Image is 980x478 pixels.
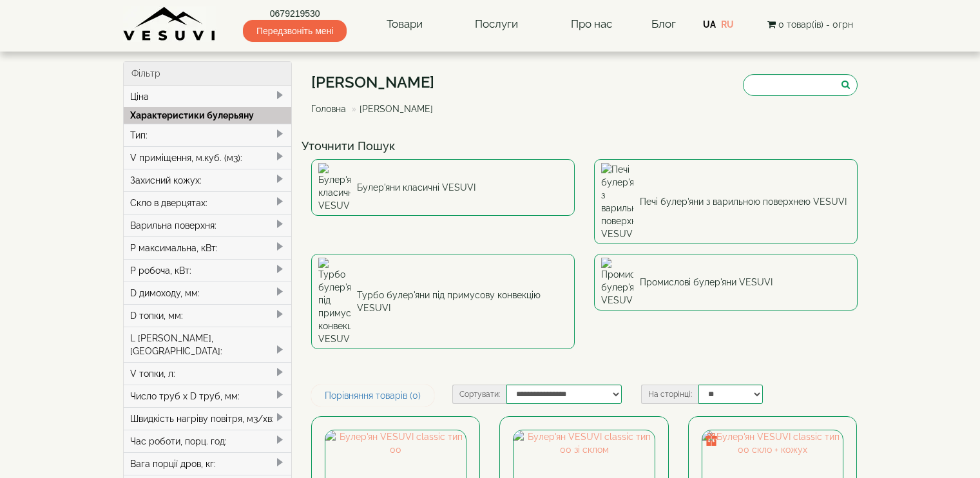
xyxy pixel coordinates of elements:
a: Булер'яни класичні VESUVI Булер'яни класичні VESUVI [311,159,575,216]
a: Печі булер'яни з варильною поверхнею VESUVI Печі булер'яни з варильною поверхнею VESUVI [594,159,858,244]
label: На сторінці: [641,385,698,404]
div: Швидкість нагріву повітря, м3/хв: [124,407,292,430]
span: 0 товар(ів) - 0грн [778,19,853,30]
li: [PERSON_NAME] [349,102,433,115]
label: Сортувати: [452,385,506,404]
a: Блог [651,17,676,30]
span: Передзвоніть мені [243,20,347,42]
div: Захисний кожух: [124,169,292,191]
div: Вага порції дров, кг: [124,452,292,475]
a: Товари [374,10,436,39]
div: Варильна поверхня: [124,214,292,236]
div: Характеристики булерьяну [124,107,292,124]
div: Число труб x D труб, мм: [124,385,292,407]
img: Турбо булер'яни під примусову конвекцію VESUVI [318,258,351,345]
div: P робоча, кВт: [124,259,292,282]
a: Порівняння товарів (0) [311,385,434,406]
div: V топки, л: [124,362,292,385]
div: D топки, мм: [124,304,292,327]
div: Фільтр [124,62,292,86]
a: Послуги [462,10,531,39]
img: Завод VESUVI [123,6,216,42]
div: P максимальна, кВт: [124,236,292,259]
button: 0 товар(ів) - 0грн [764,17,857,32]
img: Булер'яни класичні VESUVI [318,163,351,212]
div: Час роботи, порц. год: [124,430,292,452]
a: Турбо булер'яни під примусову конвекцію VESUVI Турбо булер'яни під примусову конвекцію VESUVI [311,254,575,349]
img: Печі булер'яни з варильною поверхнею VESUVI [601,163,633,240]
a: UA [703,19,716,30]
a: Головна [311,104,346,114]
img: Промислові булер'яни VESUVI [601,258,633,307]
h4: Уточнити Пошук [302,140,867,153]
a: 0679219530 [243,7,347,20]
div: L [PERSON_NAME], [GEOGRAPHIC_DATA]: [124,327,292,362]
h1: [PERSON_NAME] [311,74,443,91]
img: gift [705,433,718,446]
div: D димоходу, мм: [124,282,292,304]
div: V приміщення, м.куб. (м3): [124,146,292,169]
div: Скло в дверцятах: [124,191,292,214]
a: Промислові булер'яни VESUVI Промислові булер'яни VESUVI [594,254,858,311]
a: Про нас [558,10,625,39]
a: RU [721,19,734,30]
div: Тип: [124,124,292,146]
div: Ціна [124,86,292,108]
